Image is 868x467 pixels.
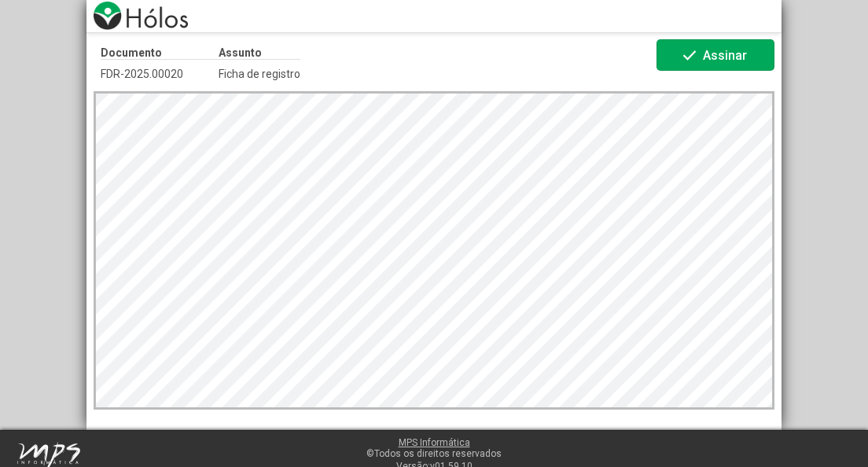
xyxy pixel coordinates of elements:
p: Documento [101,46,219,60]
a: MPS Informática [399,437,470,448]
span: Assinar [703,48,747,63]
p: Assunto [219,46,300,60]
button: Assinar [657,39,774,71]
span: ©Todos os direitos reservados [366,448,502,459]
mat-icon: check [680,46,699,65]
span: FDR-2025.00020 [101,68,219,80]
img: logo-holos.png [94,2,188,30]
span: Ficha de registro [219,68,300,80]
